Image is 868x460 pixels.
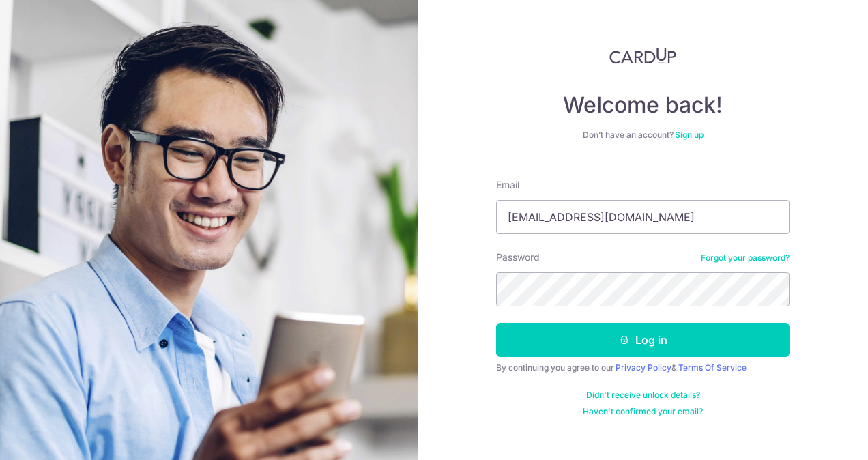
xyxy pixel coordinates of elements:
[496,91,790,119] h4: Welcome back!
[496,250,540,264] label: Password
[496,130,790,141] div: Don’t have an account?
[496,200,790,234] input: Enter your Email
[496,323,790,357] button: Log in
[496,362,790,373] div: By continuing you agree to our &
[586,390,700,401] a: Didn't receive unlock details?
[583,406,703,417] a: Haven't confirmed your email?
[678,362,747,373] a: Terms Of Service
[701,253,790,263] a: Forgot your password?
[496,178,519,192] label: Email
[675,130,704,140] a: Sign up
[609,48,676,64] img: CardUp Logo
[616,362,671,373] a: Privacy Policy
